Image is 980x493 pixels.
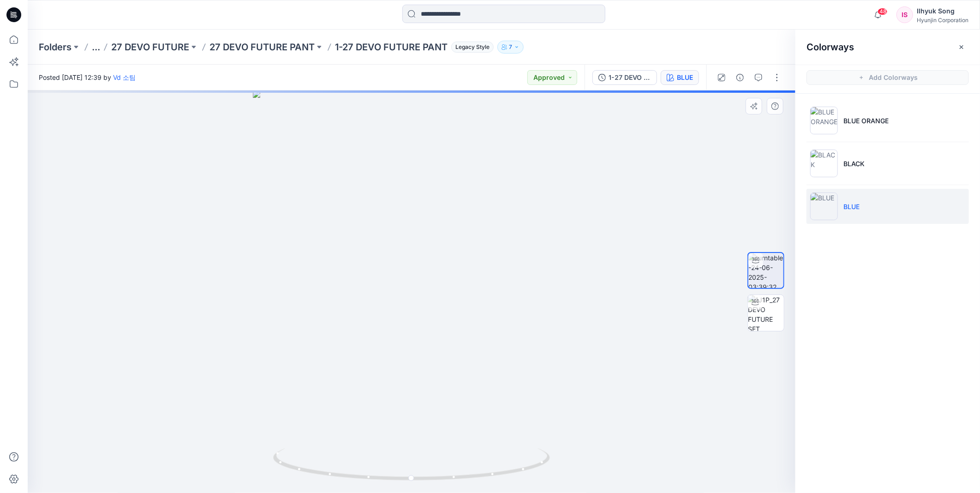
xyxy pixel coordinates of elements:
div: IS [896,6,913,23]
h2: Colorways [807,42,854,53]
button: BLUE [661,70,699,85]
div: Hyunjin Corporation [917,17,968,24]
span: 48 [878,8,888,15]
img: BLUE ORANGE [810,107,838,134]
a: 27 DEVO FUTURE [111,41,189,54]
div: BLUE [677,72,693,83]
a: Folders [39,41,72,54]
span: Posted [DATE] 12:39 by [39,72,136,82]
img: BLACK [810,150,838,177]
button: 7 [497,41,524,54]
a: Vd 소팀 [113,73,136,81]
p: 1-27 DEVO FUTURE PANT [335,41,448,54]
p: BLUE [843,202,860,211]
img: BLUE [810,192,838,220]
button: ... [92,41,100,54]
button: Legacy Style [448,41,494,54]
div: Ilhyuk Song [917,6,968,17]
a: 27 DEVO FUTURE PANT [209,41,315,54]
p: BLUE ORANGE [843,116,889,126]
img: turntable-24-06-2025-03:39:32 [748,253,783,288]
img: 1J1P_27 DEVO FUTURE SET [748,295,784,331]
p: BLACK [843,159,865,168]
span: Legacy Style [451,42,494,53]
button: Details [733,70,747,85]
div: 1-27 DEVO FUTURE PANT [609,72,651,83]
button: 1-27 DEVO FUTURE PANT [592,70,657,85]
p: 7 [509,42,512,52]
